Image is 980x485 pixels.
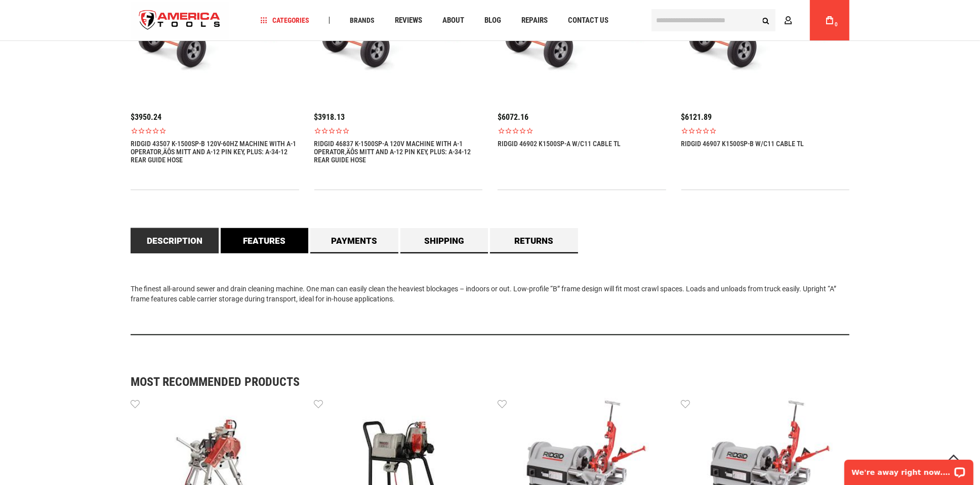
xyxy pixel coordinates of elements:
[314,140,483,164] a: RIDGID 46837 K-1500SP-A 120V Machine with A-1 Operator‚Äôs Mitt and A-12 Pin Key, Plus: A-34-12 R...
[131,140,299,164] a: RIDGID 43507 K-1500SP-B 120V-60Hz Machine with A-1 Operator‚Äôs Mitt and A-12 Pin Key, Plus: A-34...
[314,127,483,135] span: Rated 0.0 out of 5 stars 0 reviews
[498,140,621,148] a: RIDGID 46902 K1500SP-A W/C11 CABLE TL
[517,14,552,27] a: Repairs
[681,112,712,122] span: $6121.89
[484,17,501,24] span: Blog
[261,17,309,24] span: Categories
[681,127,850,135] span: Rated 0.0 out of 5 stars 0 reviews
[131,2,229,39] img: America Tools
[400,228,488,253] a: Shipping
[490,228,578,253] a: Returns
[480,14,506,27] a: Blog
[498,127,666,135] span: Rated 0.0 out of 5 stars 0 reviews
[681,140,804,148] a: RIDGID 46907 K1500SP-B W/C11 CABLE TL
[314,112,345,122] span: $3918.13
[131,127,299,135] span: Rated 0.0 out of 5 stars 0 reviews
[395,17,422,24] span: Reviews
[438,14,469,27] a: About
[221,228,309,253] a: Features
[131,2,229,39] a: store logo
[256,14,314,27] a: Categories
[568,17,608,24] span: Contact Us
[838,453,980,485] iframe: LiveChat chat widget
[390,14,427,27] a: Reviews
[310,228,398,253] a: Payments
[521,17,548,24] span: Repairs
[131,228,219,253] a: Description
[835,22,838,27] span: 0
[563,14,613,27] a: Contact Us
[350,17,375,24] span: Brands
[498,112,528,122] span: $6072.16
[756,11,775,30] button: Search
[131,376,814,388] strong: Most Recommended Products
[345,14,379,27] a: Brands
[442,17,464,24] span: About
[131,253,849,335] div: The finest all-around sewer and drain cleaning machine. One man can easily clean the heaviest blo...
[131,112,161,122] span: $3950.24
